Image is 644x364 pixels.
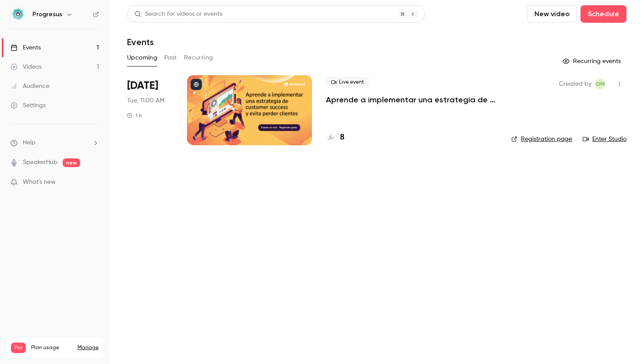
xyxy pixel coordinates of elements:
[11,138,99,147] li: help-dropdown-opener
[78,344,99,351] a: Manage
[184,51,213,65] button: Recurring
[11,63,42,71] div: Videos
[127,51,157,65] button: Upcoming
[63,158,80,167] span: new
[164,51,177,65] button: Past
[596,79,605,89] span: OM
[23,178,56,187] span: What's new
[127,96,164,105] span: Tue, 11:00 AM
[31,344,72,351] span: Plan usage
[88,178,99,186] iframe: Noticeable Trigger
[11,43,41,52] div: Events
[127,75,173,145] div: Oct 21 Tue, 11:00 AM (America/Bogota)
[32,10,62,19] h6: Progresus
[11,82,50,91] div: Audience
[326,94,497,105] a: Aprende a implementar una estrategia de Customer Success y evita perder clientes
[127,37,154,47] h1: Events
[127,79,158,93] span: [DATE]
[559,79,591,89] span: Created by
[11,101,46,110] div: Settings
[527,5,577,23] button: New video
[23,158,57,167] a: SpeakerHub
[511,135,572,143] a: Registration page
[559,54,626,68] button: Recurring events
[11,343,26,353] span: Pro
[23,138,35,147] span: Help
[580,5,626,23] button: Schedule
[326,77,369,87] span: Live event
[134,10,222,19] div: Search for videos or events
[595,79,605,89] span: Oswaldo Medrano
[11,7,25,21] img: Progresus
[583,135,626,143] a: Enter Studio
[326,132,344,143] a: 8
[127,112,142,119] div: 1 h
[340,132,344,143] h4: 8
